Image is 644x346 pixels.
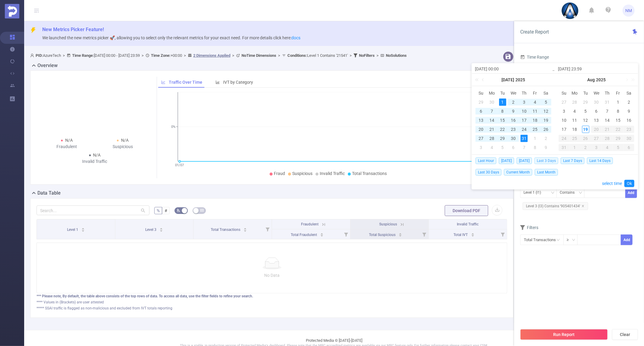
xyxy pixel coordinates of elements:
td: August 7, 2025 [519,143,530,152]
td: September 6, 2025 [623,143,634,152]
div: Sort [320,232,324,236]
td: July 27, 2025 [559,98,569,107]
td: July 18, 2025 [530,116,540,125]
th: Sun [476,89,486,98]
td: August 4, 2025 [486,143,497,152]
i: icon: table [200,209,204,212]
div: 29 [613,135,623,142]
div: 24 [559,135,569,142]
td: August 1, 2025 [613,98,623,107]
td: July 16, 2025 [508,116,519,125]
div: Sort [81,227,85,231]
td: August 27, 2025 [591,134,602,143]
span: Current Month [504,169,532,176]
i: icon: close [582,205,585,208]
span: > [182,53,188,58]
span: > [348,53,354,58]
span: Total Transactions [352,171,387,176]
th: Tue [497,89,508,98]
button: Run Report [520,329,608,340]
i: icon: caret-up [160,227,163,229]
i: icon: thunderbolt [30,27,36,33]
td: August 31, 2025 [559,143,569,152]
div: 5 [499,144,506,151]
span: Mo [486,90,497,96]
td: September 4, 2025 [602,143,613,152]
i: icon: user [30,53,36,57]
td: July 30, 2025 [508,134,519,143]
span: We [591,90,602,96]
a: docs [291,35,300,40]
td: August 24, 2025 [559,134,569,143]
div: 2 [580,144,591,151]
div: 1 [614,99,622,106]
div: 20 [591,126,602,133]
div: 21 [602,126,613,133]
td: September 3, 2025 [591,143,602,152]
span: Tu [497,90,508,96]
td: July 11, 2025 [530,107,540,116]
td: August 19, 2025 [580,125,591,134]
td: August 6, 2025 [508,143,519,152]
div: 29 [477,99,485,106]
a: Aug [587,74,595,86]
span: Level 3 (l3) Contains '905401434' [523,202,588,210]
td: August 9, 2025 [540,143,551,152]
h2: Data Table [37,189,61,197]
div: 4 [531,99,539,106]
div: 22 [613,126,623,133]
div: 9 [510,108,517,115]
td: July 3, 2025 [519,98,530,107]
td: August 23, 2025 [623,125,634,134]
span: > [375,53,380,58]
td: August 25, 2025 [569,134,580,143]
span: Level 1 [67,228,79,232]
td: July 29, 2025 [580,98,591,107]
span: Th [602,90,613,96]
b: PID: [36,53,43,58]
input: Search... [37,205,149,215]
a: 2025 [595,74,606,86]
td: August 7, 2025 [602,107,613,116]
td: August 3, 2025 [559,107,569,116]
a: 2025 [515,74,526,86]
td: July 26, 2025 [540,125,551,134]
a: Ok [624,180,634,187]
div: Sort [159,227,163,231]
td: July 15, 2025 [497,116,508,125]
th: Fri [613,89,623,98]
span: N/A [65,138,73,143]
td: July 1, 2025 [497,98,508,107]
div: 7 [604,108,611,115]
span: > [140,53,146,58]
span: # [165,208,167,213]
td: August 30, 2025 [623,134,634,143]
td: August 13, 2025 [591,116,602,125]
span: Last 14 Days [587,157,613,164]
div: 16 [625,117,633,124]
td: August 5, 2025 [497,143,508,152]
span: AzureTech [DATE] 00:00 - [DATE] 23:59 +00:00 [30,53,407,58]
span: > [276,53,282,58]
div: 2 [625,99,633,106]
div: 1 [499,99,506,106]
div: 18 [531,117,539,124]
td: July 30, 2025 [591,98,602,107]
td: August 15, 2025 [613,116,623,125]
div: 4 [571,108,578,115]
div: 19 [582,126,589,133]
td: July 5, 2025 [540,98,551,107]
td: August 17, 2025 [559,125,569,134]
td: June 30, 2025 [486,98,497,107]
div: 4 [602,144,613,151]
td: September 2, 2025 [580,143,591,152]
span: N/A [93,153,101,157]
div: 3 [521,99,528,106]
div: 3 [477,144,485,151]
td: July 20, 2025 [476,125,486,134]
div: 27 [560,99,568,106]
input: End date [558,65,635,73]
div: 7 [521,144,528,151]
tspan: 0% [171,125,175,129]
td: August 1, 2025 [530,134,540,143]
